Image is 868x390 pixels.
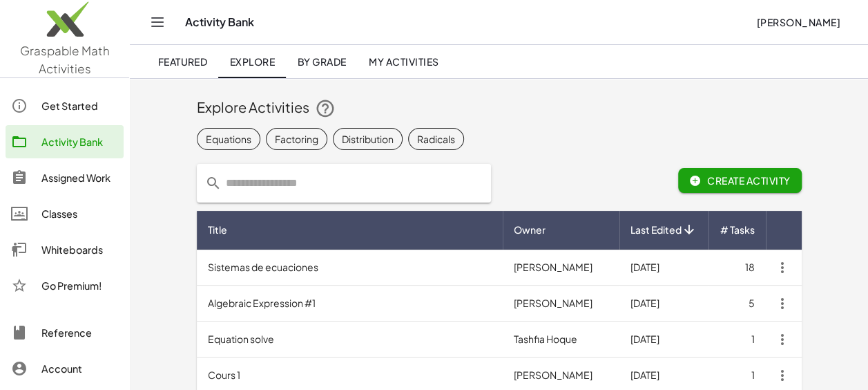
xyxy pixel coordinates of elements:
span: # Tasks [720,223,755,237]
span: By Grade [297,55,346,68]
span: Graspable Math Activities [20,43,110,76]
span: Featured [157,55,207,68]
div: Whiteboards [41,241,118,258]
button: Toggle navigation [146,11,168,33]
a: Assigned Work [6,161,124,194]
a: Account [6,352,124,385]
td: [DATE] [619,322,708,357]
div: Assigned Work [41,169,118,186]
a: Classes [6,197,124,230]
div: Explore Activities [197,98,802,120]
td: 1 [708,322,766,357]
div: Account [41,360,118,377]
td: [DATE] [619,286,708,322]
span: Last Edited [630,223,682,237]
div: Go Premium! [41,277,118,294]
td: 5 [708,286,766,322]
span: Title [208,223,227,237]
div: Radicals [417,131,455,146]
div: Activity Bank [41,133,118,150]
span: [PERSON_NAME] [756,16,840,28]
td: Algebraic Expression #1 [197,286,503,322]
td: Tashfia Hoque [503,322,619,357]
div: Reference [41,324,118,341]
span: Create Activity [689,174,791,187]
td: 18 [708,250,766,286]
span: Owner [514,223,546,237]
div: Distribution [342,131,394,146]
a: Reference [6,316,124,349]
i: prepended action [205,175,222,192]
td: [DATE] [619,250,708,286]
button: Create Activity [678,168,802,193]
div: Get Started [41,98,118,114]
td: [PERSON_NAME] [503,250,619,286]
div: Equations [206,131,251,146]
div: Classes [41,205,118,222]
span: My Activities [369,55,439,68]
td: Sistemas de ecuaciones [197,250,503,286]
a: Whiteboards [6,233,124,266]
a: Activity Bank [6,125,124,158]
div: Factoring [275,131,318,146]
button: [PERSON_NAME] [745,10,851,35]
td: Equation solve [197,322,503,357]
a: Get Started [6,89,124,122]
span: Explore [229,55,275,68]
td: [PERSON_NAME] [503,286,619,322]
